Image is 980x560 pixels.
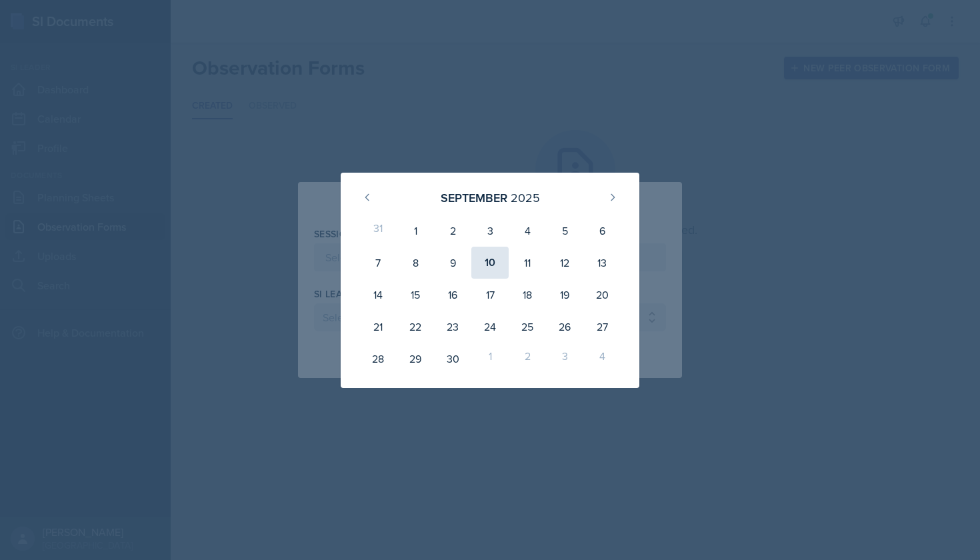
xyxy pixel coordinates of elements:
div: 2 [434,215,471,247]
div: 27 [583,311,621,343]
div: 18 [509,279,546,311]
div: 16 [434,279,471,311]
div: 22 [397,311,434,343]
div: 26 [546,311,583,343]
div: 2 [509,343,546,375]
div: 3 [471,215,509,247]
div: 5 [546,215,583,247]
div: 3 [546,343,583,375]
div: 13 [583,247,621,279]
div: September [441,189,507,207]
div: 25 [509,311,546,343]
div: 20 [583,279,621,311]
div: 2025 [511,189,540,207]
div: 11 [509,247,546,279]
div: 30 [434,343,471,375]
div: 7 [359,247,397,279]
div: 4 [583,343,621,375]
div: 31 [359,215,397,247]
div: 4 [509,215,546,247]
div: 19 [546,279,583,311]
div: 28 [359,343,397,375]
div: 15 [397,279,434,311]
div: 23 [434,311,471,343]
div: 10 [471,247,509,279]
div: 12 [546,247,583,279]
div: 6 [583,215,621,247]
div: 24 [471,311,509,343]
div: 21 [359,311,397,343]
div: 1 [397,215,434,247]
div: 14 [359,279,397,311]
div: 9 [434,247,471,279]
div: 8 [397,247,434,279]
div: 17 [471,279,509,311]
div: 29 [397,343,434,375]
div: 1 [471,343,509,375]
